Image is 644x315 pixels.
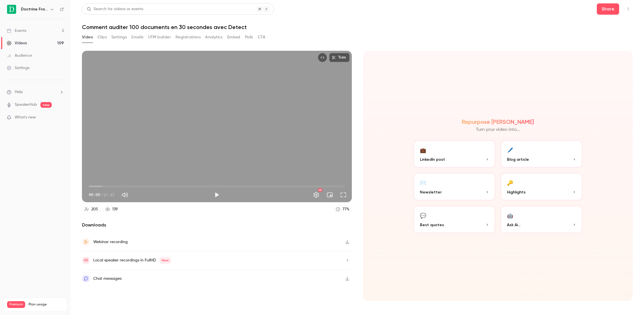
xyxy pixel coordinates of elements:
[227,33,240,42] button: Embed
[500,173,583,201] button: 🔑Highlights
[420,222,444,228] span: Best quotes
[420,211,426,220] div: 💬
[112,206,118,212] div: 139
[101,192,103,198] span: /
[338,189,349,201] button: Full screen
[311,189,322,201] button: Settings
[420,189,442,195] span: Newsletter
[7,65,29,71] div: Settings
[413,173,496,201] button: ✉️Newsletter
[89,192,115,198] div: 00:00
[597,3,619,15] button: Share
[82,33,93,42] button: Video
[507,178,513,187] div: 🔑
[131,33,143,42] button: Emails
[111,33,127,42] button: Settings
[507,189,526,195] span: Highlights
[420,157,445,162] span: LinkedIn post
[148,33,171,42] button: UTM builder
[21,6,47,12] h6: Doctrine France
[89,192,100,198] span: 00:00
[211,189,222,201] button: Play
[329,53,350,62] button: Trim
[29,302,64,307] span: Plan usage
[7,28,26,34] div: Events
[342,206,349,212] div: 77 %
[7,89,64,95] li: help-dropdown-opener
[413,205,496,234] button: 💬Best quotes
[40,102,52,108] span: new
[82,222,352,228] h2: Downloads
[82,24,633,30] h1: Comment auditer 100 documents en 30 secondes avec Detect
[175,33,201,42] button: Registrations
[15,114,36,120] span: What's new
[7,5,16,14] img: Doctrine France
[507,211,513,220] div: 🤖
[507,157,529,162] span: Blog article
[500,205,583,234] button: 🤖Ask Ai...
[324,189,335,201] button: Turn on miniplayer
[93,257,171,264] div: Local speaker recordings in FullHD
[97,33,107,42] button: Clips
[624,5,633,14] button: Top Bar Actions
[15,102,37,108] a: SpeakerHub
[420,146,426,154] div: 💼
[87,6,143,12] div: Search for videos or events
[333,206,352,213] a: 77%
[420,178,426,187] div: ✉️
[500,140,583,168] button: 🖊️Blog article
[476,126,520,133] p: Turn your video into...
[7,40,27,46] div: Videos
[119,189,131,201] button: Mute
[413,140,496,168] button: 💼LinkedIn post
[159,257,171,264] span: New
[7,301,25,308] span: Premium
[258,33,265,42] button: CTA
[318,188,322,192] div: HD
[245,33,253,42] button: Polls
[15,89,23,95] span: Help
[507,146,513,154] div: 🖊️
[103,192,115,198] span: 31:47
[82,206,101,213] a: 205
[91,206,98,212] div: 205
[205,33,223,42] button: Analytics
[318,53,327,62] button: Embed video
[7,53,32,58] div: Audience
[93,239,128,245] div: Webinar recording
[57,115,64,120] iframe: Noticeable Trigger
[93,275,122,282] div: Chat messages
[462,118,534,125] h2: Repurpose [PERSON_NAME]
[103,206,120,213] a: 139
[507,222,521,228] span: Ask Ai...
